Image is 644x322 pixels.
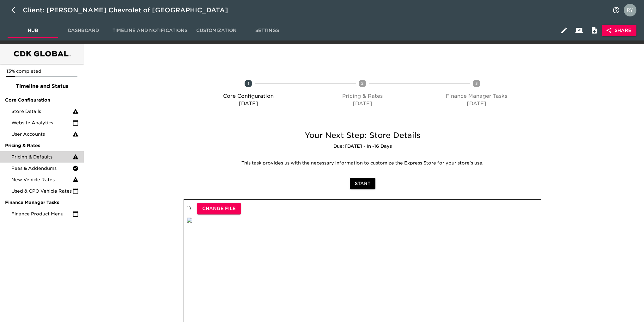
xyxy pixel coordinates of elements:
[187,218,192,223] img: qkibX1zbU72zw90W6Gan%2FTemplates%2FRjS7uaFIXtg43HUzxvoG%2F3e51d9d6-1114-4229-a5bf-f5ca567b6beb.jpg
[572,23,587,38] button: Client View
[624,4,636,16] img: Profile
[195,27,238,34] span: Customization
[194,100,303,108] p: [DATE]
[11,27,54,34] span: Hub
[11,108,72,115] span: Store Details
[350,178,375,189] button: Start
[11,188,72,194] span: Used & CPO Vehicle Rates
[188,160,537,166] p: This task provides us with the necessary information to customize the Express Store for your stor...
[602,25,636,36] button: Share
[202,205,236,213] span: Change File
[194,92,303,100] p: Core Configuration
[556,23,572,38] button: Edit Hub
[308,92,417,100] p: Pricing & Rates
[422,92,531,100] p: Finance Manager Tasks
[62,27,105,34] span: Dashboard
[246,27,289,34] span: Settings
[11,211,72,217] span: Finance Product Menu
[184,143,541,150] h6: Due: [DATE] - In -16 Days
[11,154,72,160] span: Pricing & Defaults
[308,100,417,108] p: [DATE]
[5,83,79,90] span: Timeline and Status
[247,81,249,86] text: 1
[5,97,79,103] span: Core Configuration
[11,176,72,183] span: New Vehicle Rates
[11,165,72,171] span: Fees & Addendums
[6,68,77,74] p: 13% completed
[475,81,478,86] text: 3
[607,27,631,34] span: Share
[587,23,602,38] button: Internal Notes and Comments
[112,27,187,34] span: Timeline and Notifications
[23,5,237,15] div: Client: [PERSON_NAME] Chevrolet of [GEOGRAPHIC_DATA]
[355,180,370,188] span: Start
[361,81,364,86] text: 2
[11,120,72,126] span: Website Analytics
[609,3,624,18] button: notifications
[422,100,531,108] p: [DATE]
[5,199,79,206] span: Finance Manager Tasks
[11,131,72,137] span: User Accounts
[197,203,241,214] button: Change File
[5,142,79,149] span: Pricing & Rates
[184,130,541,140] h5: Your Next Step: Store Details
